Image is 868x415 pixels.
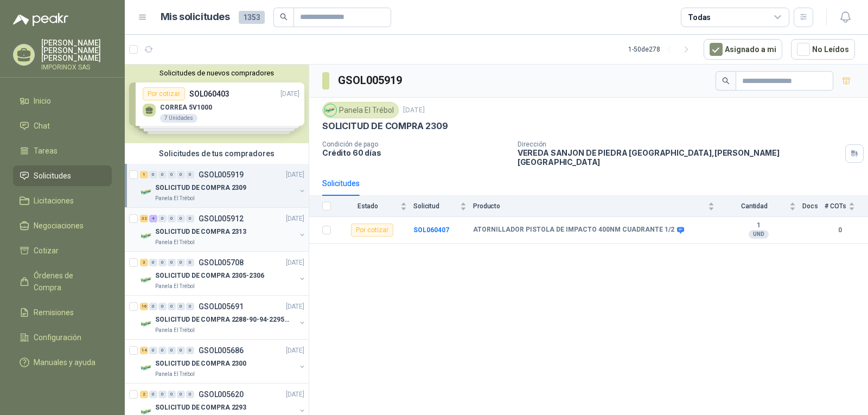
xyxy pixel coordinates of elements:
span: Cantidad [721,202,787,210]
p: GSOL005686 [199,347,244,354]
a: SOL060407 [413,226,449,234]
b: 0 [825,225,855,235]
span: 1353 [239,11,265,24]
div: 0 [186,259,194,266]
p: Panela El Trébol [155,238,195,247]
a: 1 0 0 0 0 0 GSOL005919[DATE] Company LogoSOLICITUD DE COMPRA 2309Panela El Trébol [140,168,307,203]
span: Estado [337,202,398,210]
div: 0 [149,171,157,178]
a: Órdenes de Compra [13,265,112,298]
p: Panela El Trébol [155,370,195,379]
div: 0 [177,171,185,178]
img: Company Logo [140,317,153,330]
a: Configuración [13,327,112,348]
div: 0 [186,215,194,222]
div: 0 [177,347,185,354]
a: Manuales y ayuda [13,352,112,373]
b: ATORNILLADOR PISTOLA DE IMPACTO 400NM CUADRANTE 1/2 [473,226,674,234]
div: 0 [168,215,176,222]
th: Estado [337,196,413,217]
p: SOLICITUD DE COMPRA 2288-90-94-2295-96-2301-02-04 [155,315,290,325]
h1: Mis solicitudes [161,9,230,25]
div: 0 [177,259,185,266]
th: Producto [473,196,721,217]
div: 2 [140,391,148,398]
a: Solicitudes [13,165,112,186]
p: SOLICITUD DE COMPRA 2293 [155,403,246,413]
div: 0 [177,303,185,310]
a: Tareas [13,141,112,161]
p: [DATE] [286,302,304,312]
div: 0 [186,171,194,178]
h3: GSOL005919 [338,72,404,89]
div: 0 [168,303,176,310]
span: # COTs [825,202,846,210]
div: 0 [177,215,185,222]
span: Tareas [34,145,58,157]
a: Negociaciones [13,215,112,236]
p: SOLICITUD DE COMPRA 2309 [155,183,246,193]
span: Producto [473,202,706,210]
div: 0 [149,259,157,266]
img: Company Logo [140,186,153,199]
div: 1 - 50 de 278 [628,41,695,58]
p: [DATE] [403,105,425,116]
a: 14 0 0 0 0 0 GSOL005686[DATE] Company LogoSOLICITUD DE COMPRA 2300Panela El Trébol [140,344,307,379]
a: Cotizar [13,240,112,261]
p: [DATE] [286,214,304,224]
button: No Leídos [791,39,855,60]
p: GSOL005691 [199,303,244,310]
span: Remisiones [34,307,74,318]
a: Chat [13,116,112,136]
img: Company Logo [140,273,153,286]
div: 0 [158,171,167,178]
div: 0 [158,259,167,266]
span: search [280,13,288,21]
div: 1 [140,171,148,178]
span: Solicitud [413,202,458,210]
p: Condición de pago [322,141,509,148]
p: [DATE] [286,390,304,400]
div: 3 [140,259,148,266]
img: Company Logo [140,361,153,374]
button: Solicitudes de nuevos compradores [129,69,304,77]
p: [DATE] [286,170,304,180]
span: Solicitudes [34,170,71,182]
p: GSOL005919 [199,171,244,178]
span: Negociaciones [34,220,84,232]
a: 16 0 0 0 0 0 GSOL005691[DATE] Company LogoSOLICITUD DE COMPRA 2288-90-94-2295-96-2301-02-04Panela... [140,300,307,335]
span: Cotizar [34,245,59,257]
a: 32 4 0 0 0 0 GSOL005912[DATE] Company LogoSOLICITUD DE COMPRA 2313Panela El Trébol [140,212,307,247]
div: 0 [186,347,194,354]
b: 1 [721,221,796,230]
a: 3 0 0 0 0 0 GSOL005708[DATE] Company LogoSOLICITUD DE COMPRA 2305-2306Panela El Trébol [140,256,307,291]
div: 0 [149,391,157,398]
div: 0 [168,259,176,266]
img: Logo peakr [13,13,68,26]
img: Company Logo [324,104,336,116]
p: [DATE] [286,258,304,268]
p: SOLICITUD DE COMPRA 2305-2306 [155,271,264,281]
a: Licitaciones [13,190,112,211]
p: VEREDA SANJON DE PIEDRA [GEOGRAPHIC_DATA] , [PERSON_NAME][GEOGRAPHIC_DATA] [518,148,841,167]
div: 16 [140,303,148,310]
p: GSOL005620 [199,391,244,398]
div: 0 [186,303,194,310]
div: 32 [140,215,148,222]
div: 0 [177,391,185,398]
p: Dirección [518,141,841,148]
span: Inicio [34,95,51,107]
div: 4 [149,215,157,222]
span: Chat [34,120,50,132]
p: GSOL005708 [199,259,244,266]
a: Inicio [13,91,112,111]
p: Panela El Trébol [155,282,195,291]
div: 0 [168,391,176,398]
div: Todas [688,11,711,23]
div: Solicitudes de tus compradores [125,143,309,164]
div: 14 [140,347,148,354]
span: search [722,77,730,85]
div: 0 [158,391,167,398]
p: [PERSON_NAME] [PERSON_NAME] [PERSON_NAME] [41,39,112,62]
